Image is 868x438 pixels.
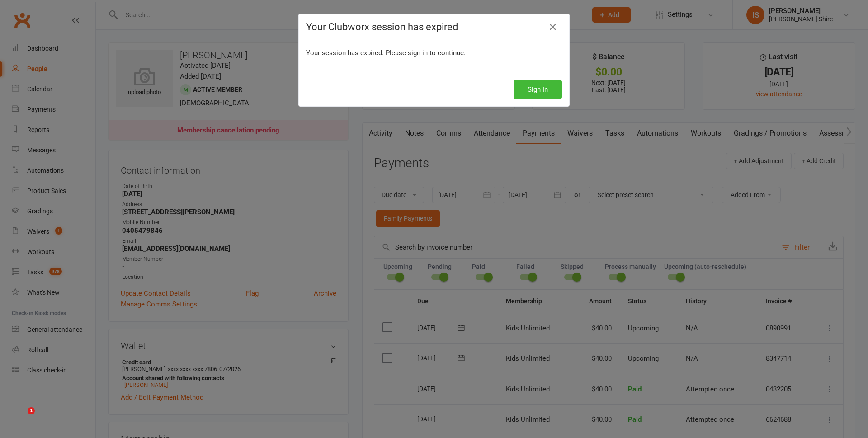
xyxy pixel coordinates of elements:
[514,80,562,99] button: Sign In
[546,20,560,34] a: Close
[9,407,31,429] iframe: Intercom live chat
[306,49,466,57] span: Your session has expired. Please sign in to continue.
[28,407,35,414] span: 1
[306,21,562,33] h4: Your Clubworx session has expired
